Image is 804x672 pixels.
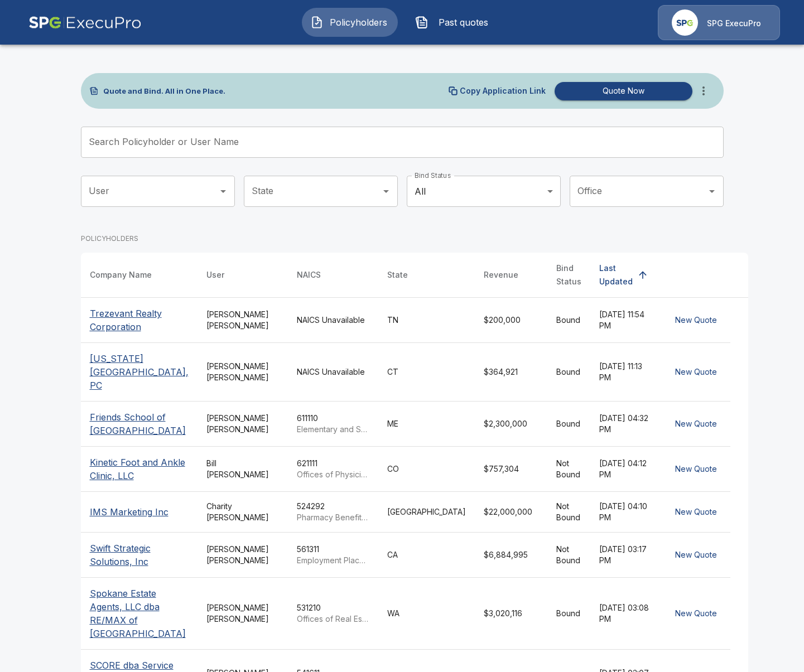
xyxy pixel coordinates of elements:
[590,298,662,343] td: [DATE] 11:54 PM
[555,82,692,100] button: Quote Now
[547,578,590,650] td: Bound
[671,603,721,624] button: New Quote
[475,298,547,343] td: $200,000
[547,447,590,492] td: Not Bound
[206,268,224,282] div: User
[378,533,475,578] td: CA
[378,402,475,447] td: ME
[475,533,547,578] td: $6,884,995
[672,9,698,36] img: Agency Icon
[206,361,279,383] div: [PERSON_NAME] [PERSON_NAME]
[590,343,662,402] td: [DATE] 11:13 PM
[671,310,721,331] button: New Quote
[407,176,561,207] div: All
[484,268,518,282] div: Revenue
[415,16,429,29] img: Past quotes Icon
[90,587,189,640] p: Spokane Estate Agents, LLC dba RE/MAX of [GEOGRAPHIC_DATA]
[206,501,279,523] div: Charity [PERSON_NAME]
[90,352,189,392] p: [US_STATE][GEOGRAPHIC_DATA], PC
[206,413,279,435] div: [PERSON_NAME] [PERSON_NAME]
[215,183,231,199] button: Open
[288,343,378,402] td: NAICS Unavailable
[590,578,662,650] td: [DATE] 03:08 PM
[90,505,168,519] p: IMS Marketing Inc
[206,544,279,566] div: [PERSON_NAME] [PERSON_NAME]
[297,613,369,625] p: Offices of Real Estate Agents and Brokers
[671,362,721,383] button: New Quote
[671,545,721,565] button: New Quote
[297,544,369,566] div: 561311
[378,343,475,402] td: CT
[81,234,138,244] p: POLICYHOLDERS
[206,458,279,480] div: Bill [PERSON_NAME]
[547,492,590,533] td: Not Bound
[103,88,225,95] p: Quote and Bind. All in One Place.
[475,447,547,492] td: $757,304
[90,410,189,437] p: Friends School of [GEOGRAPHIC_DATA]
[407,8,503,37] button: Past quotes IconPast quotes
[297,555,369,566] p: Employment Placement Agencies
[297,602,369,625] div: 531210
[288,298,378,343] td: NAICS Unavailable
[547,343,590,402] td: Bound
[28,5,142,40] img: AA Logo
[378,183,394,199] button: Open
[475,492,547,533] td: $22,000,000
[671,414,721,434] button: New Quote
[90,307,189,333] p: Trezevant Realty Corporation
[658,5,780,40] a: Agency IconSPG ExecuPro
[550,82,692,100] a: Quote Now
[590,447,662,492] td: [DATE] 04:12 PM
[599,262,633,288] div: Last Updated
[297,424,369,435] p: Elementary and Secondary Schools
[433,16,494,29] span: Past quotes
[387,268,408,282] div: State
[704,183,720,199] button: Open
[475,402,547,447] td: $2,300,000
[547,402,590,447] td: Bound
[297,458,369,480] div: 621111
[415,171,451,180] label: Bind Status
[378,447,475,492] td: CO
[475,578,547,650] td: $3,020,116
[590,402,662,447] td: [DATE] 04:32 PM
[206,602,279,625] div: [PERSON_NAME] [PERSON_NAME]
[310,16,324,29] img: Policyholders Icon
[547,298,590,343] td: Bound
[475,343,547,402] td: $364,921
[547,253,590,298] th: Bind Status
[460,87,546,95] p: Copy Application Link
[692,80,715,102] button: more
[671,502,721,523] button: New Quote
[297,501,369,523] div: 524292
[302,8,398,37] button: Policyholders IconPolicyholders
[378,298,475,343] td: TN
[328,16,389,29] span: Policyholders
[90,542,189,568] p: Swift Strategic Solutions, Inc
[90,268,152,282] div: Company Name
[378,578,475,650] td: WA
[297,268,321,282] div: NAICS
[297,469,369,480] p: Offices of Physicians (except Mental Health Specialists)
[547,533,590,578] td: Not Bound
[707,18,761,29] p: SPG ExecuPro
[297,413,369,435] div: 611110
[297,512,369,523] p: Pharmacy Benefit Management and Other Third Party Administration of Insurance and Pension Funds
[590,533,662,578] td: [DATE] 03:17 PM
[90,456,189,482] p: Kinetic Foot and Ankle Clinic, LLC
[206,309,279,331] div: [PERSON_NAME] [PERSON_NAME]
[590,492,662,533] td: [DATE] 04:10 PM
[671,459,721,480] button: New Quote
[378,492,475,533] td: [GEOGRAPHIC_DATA]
